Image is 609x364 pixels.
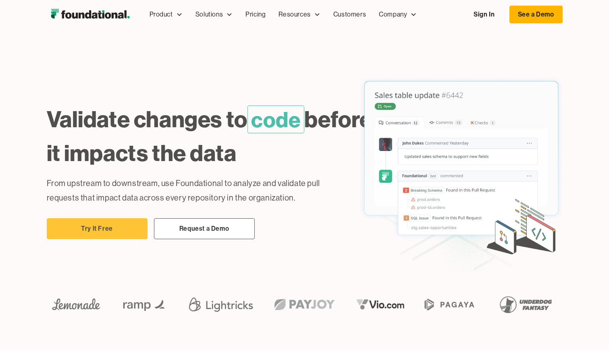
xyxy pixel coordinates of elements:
[47,6,133,23] img: Foundational Logo
[420,292,479,317] img: Pagaya Logo
[47,292,106,317] img: Lemonade Logo
[117,292,173,317] img: Ramp Logo
[569,325,609,364] iframe: Chat Widget
[143,1,189,28] div: Product
[150,9,173,20] div: Product
[47,218,148,239] a: Try It Free
[279,9,310,20] div: Resources
[327,1,372,28] a: Customers
[372,1,423,28] div: Company
[493,292,558,317] img: Underdog Fantasy Logo
[351,292,410,317] img: vio logo
[509,6,563,23] a: See a Demo
[195,9,223,20] div: Solutions
[154,218,255,239] a: Request a Demo
[186,292,256,317] img: Lightricks Logo
[379,9,407,20] div: Company
[466,6,503,23] a: Sign In
[239,1,272,28] a: Pricing
[47,102,375,170] h1: Validate changes to before it impacts the data
[268,292,341,317] img: Payjoy logo
[189,1,239,28] div: Solutions
[272,1,326,28] div: Resources
[47,6,133,23] a: home
[47,176,347,205] p: From upstream to downstream, use Foundational to analyze and validate pull requests that impact d...
[247,105,304,133] span: code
